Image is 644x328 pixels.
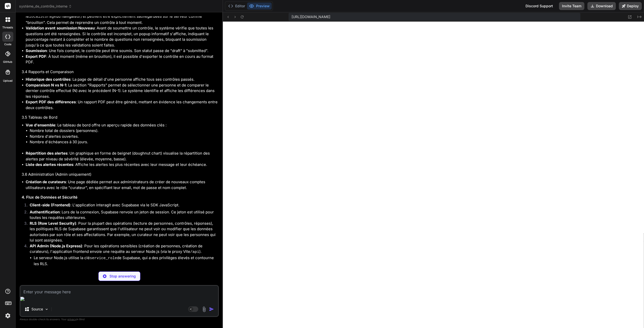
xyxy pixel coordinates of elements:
[26,221,218,243] li: : Pour la plupart des opérations (lecture de personnes, contrôles, réponses), les politiques RLS ...
[78,26,95,30] strong: Nouveau
[31,307,43,312] p: Source
[109,274,136,279] p: Stop answering
[3,60,12,64] label: GitHub
[2,25,13,30] label: threads
[26,48,47,53] strong: Soumission
[26,77,70,82] strong: Historique des contrôles
[22,115,218,120] h4: 3.5 Tableau de Bord
[20,317,219,322] p: Always double-check its answers. Your in Bind
[619,2,642,10] button: Deploy
[587,2,616,10] button: Download
[26,151,218,162] li: : Un graphique en forme de beignet (doughnut chart) visualise la répartition des alertes par nive...
[26,179,218,191] li: : Une page dédiée permet aux administrateurs de créer de nouveaux comptes utilisateurs avec le rô...
[26,54,218,65] li: : À tout moment (même en brouillon), il est possible d'exporter le contrôle en cours au format PDF.
[26,77,218,82] li: : La page de détail d'une personne affiche tous ses contrôles passés.
[26,99,218,111] li: : Un rapport PDF peut être généré, mettant en évidence les changements entre deux contrôles.
[29,15,56,19] code: localStorage
[34,255,218,267] li: Le serveur Node.js utilise la clé de Supabase, qui a des privilèges élevés et contourne les RLS.
[559,2,584,10] button: Invite Team
[34,267,218,284] li: Avant d'exécuter l'opération, le serveur Node.js vérifie que l'utilisateur à l'origine de la requ...
[45,307,49,311] img: Pick Models
[26,8,218,26] li: : Les réponses sont automatiquement sauvegardées localement (dans le du navigateur) et peuvent êt...
[22,172,218,177] h4: 3.6 Administration (Admin uniquement)
[19,4,72,9] span: système_de_contrôle_interne
[190,250,199,254] code: /api
[26,100,76,104] strong: Export PDF des différences
[4,42,11,46] label: code
[30,244,82,248] strong: API Admin (Node.js Express)
[26,26,77,30] strong: Validation avant soumission
[26,162,73,167] strong: Liste des alertes récentes
[26,123,55,127] strong: Vue d'ensemble
[26,25,218,48] li: : : Avant de soumettre un contrôle, le système vérifie que toutes les questions ont été renseigné...
[30,203,70,207] strong: Client-side (Frontend)
[30,134,218,139] li: Nombre d'alertes ouvertes.
[30,210,60,214] strong: Authentification
[30,139,218,145] li: Nombre d'échéances à 30 jours.
[22,69,218,75] h4: 3.4 Rapports et Comparaison
[247,3,272,10] button: Preview
[26,122,218,151] li: : Le tableau de bord offre un aperçu rapide des données clés :
[30,221,76,226] strong: RLS (Row Level Security)
[20,297,26,301] img: editor-icon.png
[209,307,214,312] img: icon
[26,83,66,87] strong: Comparaison N vs N-1
[522,2,556,10] div: Discord Support
[3,79,13,83] label: Upload
[22,195,218,200] h3: 4. Flux de Données et Sécurité
[26,162,218,168] li: : Affiche les alertes les plus récentes avec leur message et leur échéance.
[26,179,66,184] strong: Création de curateurs
[26,48,218,54] li: : Une fois complet, le contrôle peut être soumis. Son statut passe de "draft" à "submitted".
[67,318,76,321] span: privacy
[26,151,67,156] strong: Répartition des alertes
[201,306,207,312] img: attachment
[292,14,330,19] span: [URL][DOMAIN_NAME]
[26,209,218,221] li: : Lors de la connexion, Supabase renvoie un jeton de session. Ce jeton est utilisé pour toutes le...
[30,128,218,134] li: Nombre total de dossiers (personnes).
[26,54,46,59] strong: Export PDF
[26,243,218,290] li: : Pour les opérations sensibles (création de personnes, création de curateurs), l'application fro...
[223,22,644,328] iframe: Preview
[226,3,247,10] button: Editor
[4,311,12,320] img: settings
[90,256,117,260] code: service_role
[26,82,218,100] li: : La section "Rapports" permet de sélectionner une personne et de comparer le dernier contrôle ef...
[26,202,218,209] li: : L'application interagit avec Supabase via le SDK JavaScript.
